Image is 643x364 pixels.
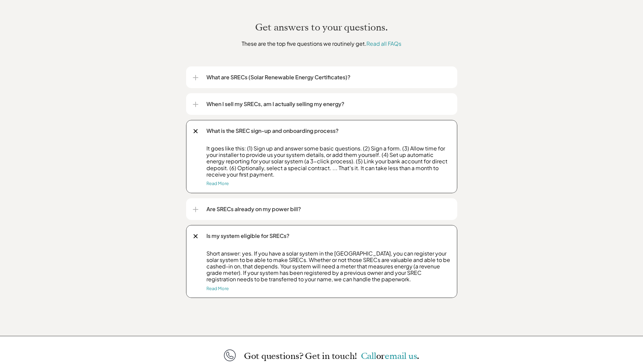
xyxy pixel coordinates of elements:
a: Read More [206,181,229,186]
a: Read all FAQs [366,40,401,47]
span: or [376,350,385,362]
p: Got questions? Get in touch! [244,351,419,361]
a: Read More [206,286,229,291]
p: It goes like this: (1) Sign up and answer some basic questions. (2) Sign a form. (3) Allow time f... [206,145,450,178]
a: Call [361,350,376,362]
h2: Get answers to your questions. [128,21,515,34]
p: What are SRECs (Solar Renewable Energy Certificates)? [206,73,450,81]
p: These are the top five questions we routinely get. [196,39,447,48]
p: Is my system eligible for SRECs? [206,232,450,240]
p: Short answer: yes. If you have a solar system in the [GEOGRAPHIC_DATA], you can register your sol... [206,250,450,283]
span: . [417,350,419,362]
p: What is the SREC sign-up and onboarding process? [206,127,450,135]
a: email us [385,350,417,362]
p: Are SRECs already on my power bill? [206,205,450,213]
p: When I sell my SRECs, am I actually selling my energy? [206,100,450,108]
